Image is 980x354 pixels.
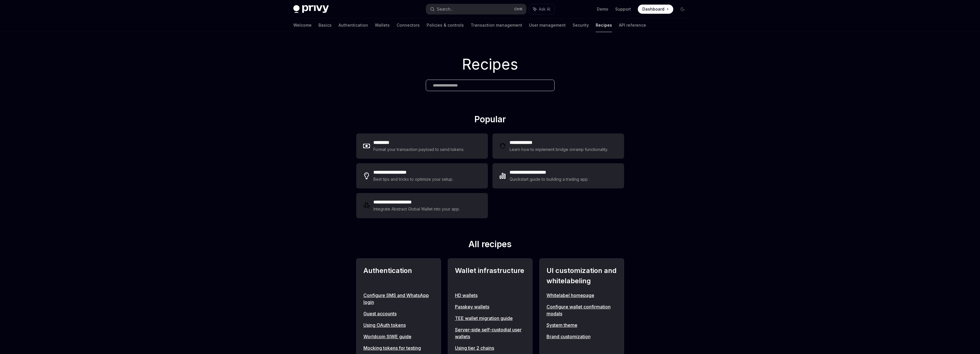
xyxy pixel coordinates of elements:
[547,333,617,340] a: Brand customization
[363,333,434,340] a: Worldcoin SIWE guide
[318,18,332,32] a: Basics
[619,18,646,32] a: API reference
[363,310,434,317] a: Guest accounts
[455,315,525,322] a: TEE wallet migration guide
[615,6,631,12] a: Support
[642,6,664,12] span: Dashboard
[373,176,453,183] div: Best tips and tricks to optimize your setup.
[375,18,390,32] a: Wallets
[678,5,687,14] button: Toggle dark mode
[514,7,523,11] span: Ctrl K
[455,292,525,299] a: HD wallets
[356,133,488,159] a: **** ****Format your transaction payload to send tokens.
[597,6,608,12] a: Demo
[471,18,522,32] a: Transaction management
[510,176,589,183] div: Quickstart guide to building a trading app.
[293,5,329,13] img: dark logo
[455,265,525,286] h2: Wallet infrastructure
[455,303,525,310] a: Passkey wallets
[363,265,434,286] h2: Authentication
[363,322,434,329] a: Using OAuth tokens
[373,146,464,153] div: Format your transaction payload to send tokens.
[510,146,608,153] div: Learn how to implement bridge onramp functionality.
[455,345,525,351] a: Using tier 2 chains
[437,6,453,13] div: Search...
[356,239,624,251] h2: All recipes
[455,326,525,340] a: Server-side self-custodial user wallets
[547,322,617,329] a: System theme
[492,133,624,159] a: **** **** ***Learn how to implement bridge onramp functionality.
[356,114,624,127] h2: Popular
[426,4,526,14] button: Search...CtrlK
[293,18,312,32] a: Welcome
[363,345,434,351] a: Mocking tokens for testing
[529,4,554,14] button: Ask AI
[547,265,617,286] h2: UI customization and whitelabeling
[373,206,460,213] div: Integrate Abstract Global Wallet into your app.
[539,6,550,12] span: Ask AI
[529,18,566,32] a: User management
[573,18,589,32] a: Security
[638,5,673,14] a: Dashboard
[596,18,612,32] a: Recipes
[547,292,617,299] a: Whitelabel homepage
[363,292,434,306] a: Configure SMS and WhatsApp login
[397,18,420,32] a: Connectors
[427,18,464,32] a: Policies & controls
[547,303,617,317] a: Configure wallet confirmation modals
[338,18,368,32] a: Authentication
